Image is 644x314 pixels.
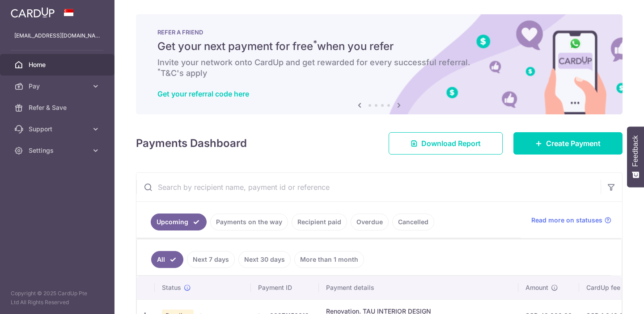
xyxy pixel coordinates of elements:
p: REFER A FRIEND [157,29,601,36]
span: Support [29,125,88,134]
a: Overdue [351,214,389,230]
button: Feedback - Show survey [627,126,644,187]
span: Read more on statuses [531,216,602,225]
span: Amount [525,283,548,292]
a: All [151,251,183,268]
img: CardUp [11,7,55,18]
p: [EMAIL_ADDRESS][DOMAIN_NAME] [14,31,100,40]
a: Recipient paid [292,214,347,230]
a: Payments on the way [210,214,288,230]
a: Next 30 days [238,251,291,268]
h6: Invite your network onto CardUp and get rewarded for every successful referral. T&C's apply [157,57,601,79]
a: Create Payment [513,132,623,155]
a: Cancelled [392,214,434,230]
a: Download Report [389,132,503,155]
a: Next 7 days [187,251,235,268]
span: Feedback [631,135,640,167]
a: Upcoming [151,214,207,230]
h5: Get your next payment for free when you refer [157,39,601,54]
h4: Payments Dashboard [136,135,247,151]
span: Settings [29,146,88,155]
iframe: Opens a widget where you can find more information [586,287,635,310]
span: Refer & Save [29,103,88,112]
th: Payment details [319,276,518,299]
span: Pay [29,82,88,91]
img: RAF banner [136,14,623,114]
th: Payment ID [251,276,319,299]
a: Read more on statuses [531,216,611,225]
a: More than 1 month [294,251,364,268]
span: CardUp fee [586,283,620,292]
input: Search by recipient name, payment id or reference [136,173,601,201]
span: Status [162,283,181,292]
span: Create Payment [546,138,601,149]
a: Get your referral code here [157,89,249,98]
span: Home [29,60,88,69]
span: Download Report [421,138,481,149]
